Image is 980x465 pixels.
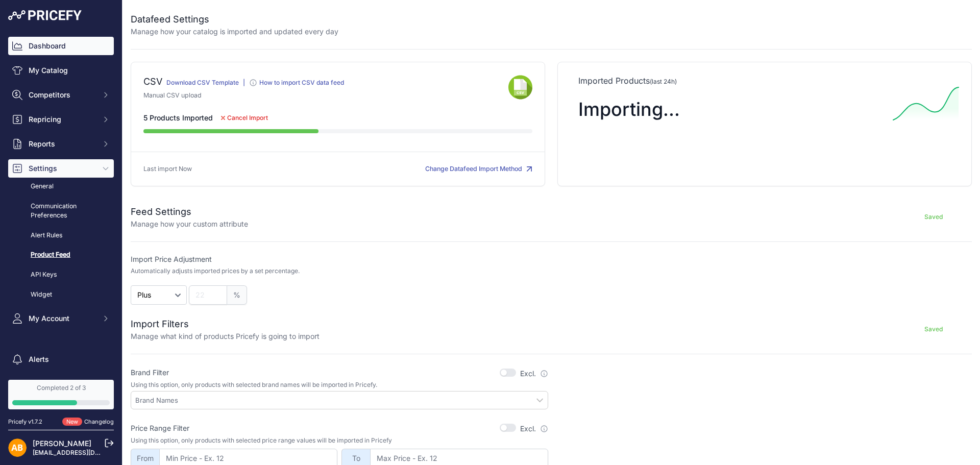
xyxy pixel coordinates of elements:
a: How to import CSV data feed [249,81,344,88]
p: Automatically adjusts imported prices by a set percentage. [131,267,300,275]
p: Manage how your custom attribute [131,219,248,229]
span: My Account [29,313,95,324]
p: Manage how your catalog is imported and updated every day [131,27,338,37]
a: Changelog [84,418,114,425]
button: Repricing [8,110,114,129]
a: API Keys [8,266,114,284]
button: Saved [895,209,972,225]
a: Widget [8,286,114,304]
span: Settings [29,163,95,174]
a: Download CSV Template [166,79,239,86]
button: Saved [895,321,972,337]
button: Reports [8,135,114,153]
button: Settings [8,159,114,178]
h2: Feed Settings [131,205,248,219]
label: Import Price Adjustment [131,254,548,264]
a: [EMAIL_ADDRESS][DOMAIN_NAME] [33,449,139,456]
a: Alerts [8,350,114,369]
div: Completed 2 of 3 [12,384,110,392]
label: Brand Filter [131,368,169,378]
label: Price Range Filter [131,423,189,433]
a: My Catalog [8,61,114,80]
span: Cancel Import [227,114,268,122]
a: Product Feed [8,246,114,264]
p: Using this option, only products with selected price range values will be imported in Pricefy [131,436,548,445]
input: 22 [189,285,227,305]
p: Using this option, only products with selected brand names will be imported in Pricefy. [131,381,548,389]
div: 5 Products Imported [143,113,532,123]
span: % [227,285,247,305]
div: How to import CSV data feed [259,79,344,87]
span: Importing... [578,98,680,120]
nav: Sidebar [8,37,114,407]
img: Pricefy Logo [8,10,82,20]
span: (last 24h) [650,78,677,85]
span: Competitors [29,90,95,100]
a: [PERSON_NAME] [33,439,91,448]
span: Reports [29,139,95,149]
button: Change Datafeed Import Method [425,164,532,174]
h2: Import Filters [131,317,320,331]
label: Excl. [520,369,548,379]
label: Excl. [520,424,548,434]
h2: Datafeed Settings [131,12,338,27]
button: My Account [8,309,114,328]
div: CSV [143,75,162,91]
span: New [62,418,82,426]
a: Alert Rules [8,227,114,244]
a: General [8,178,114,195]
div: Pricefy v1.7.2 [8,418,42,426]
a: Communication Preferences [8,198,114,225]
span: Repricing [29,114,95,125]
button: Competitors [8,86,114,104]
p: Manual CSV upload [143,91,508,101]
div: | [243,79,245,91]
input: Brand Names [135,396,548,405]
p: Last import Now [143,164,192,174]
a: Completed 2 of 3 [8,380,114,409]
a: Dashboard [8,37,114,55]
p: Imported Products [578,75,951,87]
p: Manage what kind of products Pricefy is going to import [131,331,320,341]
